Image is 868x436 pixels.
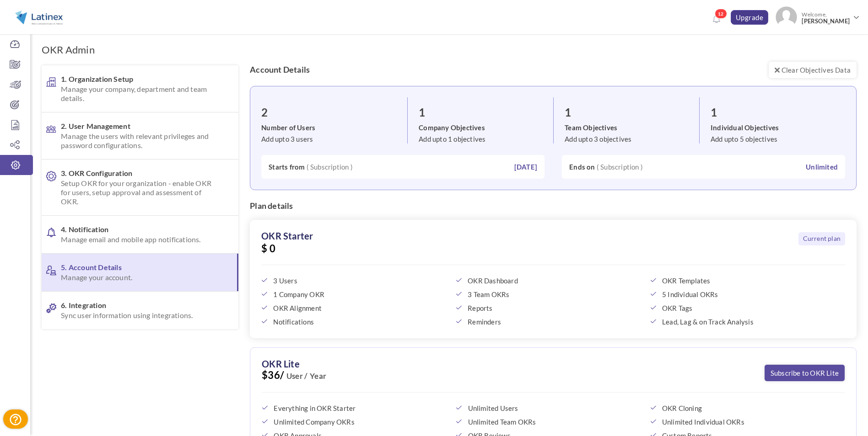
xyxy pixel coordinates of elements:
label: [DATE] [514,162,537,171]
a: Photo Welcome,[PERSON_NAME] [772,3,863,29]
h3: 2 [261,106,407,118]
span: OKR Dashboard [468,276,635,285]
span: Welcome, [797,6,852,29]
img: Photo [776,6,797,28]
span: Unlimited Company OKRs [274,418,441,426]
span: 5 Individual OKRs [662,290,829,298]
a: Notifications [709,12,724,27]
span: OKR Templates [662,276,829,285]
span: Sync user information using integrations. [61,311,217,320]
span: 3. OKR Configuration [61,169,217,206]
b: User / [284,372,307,381]
h3: 1 [419,106,553,118]
span: Unlimited Users [468,404,635,412]
label: OKR Starter [261,231,313,240]
span: OKR Alignment [273,304,440,312]
b: Year [307,372,326,381]
label: OKR Lite [262,359,300,368]
b: Starts from [269,163,305,171]
h1: OKR Admin [42,43,95,56]
a: Upgrade [731,10,769,25]
span: 6. Integration [61,301,217,320]
span: Unlimited Individual OKRs [662,418,829,426]
h3: 1 [711,106,845,118]
label: Unlimited [806,162,838,171]
span: Manage your account. [61,273,216,282]
label: Company Objectives [419,123,553,132]
a: 6. IntegrationSync user information using integrations. [42,292,238,329]
span: Notifications [273,318,440,326]
span: OKR Tags [662,304,829,312]
span: 12 [715,9,727,19]
label: Number of Users [261,123,407,132]
span: Add upto 1 objectives [419,135,485,143]
span: Add upto 3 objectives [565,135,631,143]
img: Logo [11,6,67,29]
a: Subscribe to OKR Lite [765,365,845,381]
span: [PERSON_NAME] [802,18,850,25]
label: Team Objectives [565,123,699,132]
label: Individual Objectives [711,123,845,132]
span: OKR Cloning [662,404,829,412]
span: Reports [468,304,635,312]
b: Ends on [569,163,595,171]
span: Reminders [468,318,635,326]
h4: Plan details [250,202,857,211]
span: Add upto 3 users [261,135,313,143]
span: 4. Notification [61,225,217,244]
span: 3 Users [273,276,440,285]
h3: 1 [565,106,699,118]
span: Lead, Lag & on Track Analysis [662,318,829,326]
span: 5. Account Details [61,263,216,282]
span: Manage your company, department and team details. [61,85,217,103]
h4: Account Details [250,65,857,74]
span: ( Subscription ) [307,162,353,171]
span: Everything in OKR Starter [274,404,441,412]
span: Manage email and mobile app notifications. [61,235,217,244]
span: Manage the users with relevant privileges and password configurations. [61,132,217,150]
span: ( Subscription ) [597,162,643,171]
span: Unlimited Team OKRs [468,418,635,426]
span: 1. Organization Setup [61,74,217,103]
span: 2. User Management [61,122,217,150]
span: Setup OKR for your organization - enable OKR for users, setup approval and assessment of OKR. [61,179,217,206]
a: Clear Objectives Data [769,62,857,78]
span: $36/ [262,371,845,393]
span: 3 Team OKRs [468,290,635,298]
span: 1 Company OKR [273,290,440,298]
span: $ 0 [261,244,845,265]
span: Add upto 5 objectives [711,135,777,143]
